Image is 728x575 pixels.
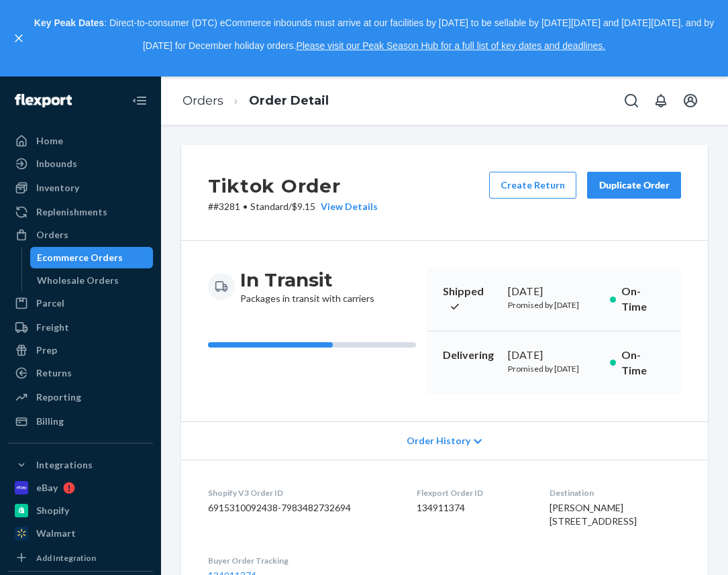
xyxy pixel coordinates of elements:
[8,523,153,544] a: Walmart
[34,17,104,28] strong: Key Peak Dates
[407,434,470,448] span: Order History
[296,40,605,51] a: Please visit our Peak Season Hub for a full list of key dates and deadlines.
[36,297,64,310] div: Parcel
[36,344,57,357] div: Prep
[15,94,72,107] img: Flexport logo
[208,487,395,499] dt: Shopify V3 Order ID
[36,205,107,219] div: Replenishments
[417,487,527,499] dt: Flexport Order ID
[36,552,96,564] div: Add Integration
[30,270,154,291] a: Wholesale Orders
[36,366,72,380] div: Returns
[417,501,527,515] dd: 134911374
[508,363,599,374] p: Promised by [DATE]
[36,228,68,242] div: Orders
[8,130,153,152] a: Home
[36,390,81,404] div: Reporting
[489,172,576,199] button: Create Return
[208,501,395,515] dd: 6915310092438-7983482732694
[36,321,69,334] div: Freight
[8,550,153,566] a: Add Integration
[508,299,599,311] p: Promised by [DATE]
[250,201,289,212] span: Standard
[240,268,374,292] h3: In Transit
[36,504,69,517] div: Shopify
[183,93,223,108] a: Orders
[36,134,63,148] div: Home
[550,487,681,499] dt: Destination
[8,339,153,361] a: Prep
[208,172,378,200] h2: Tiktok Order
[8,201,153,223] a: Replenishments
[508,284,599,299] div: [DATE]
[587,172,681,199] button: Duplicate Order
[621,348,665,378] p: On-Time
[8,153,153,174] a: Inbounds
[36,458,93,472] div: Integrations
[37,274,119,287] div: Wholesale Orders
[172,81,340,121] ol: breadcrumbs
[32,12,716,57] p: : Direct-to-consumer (DTC) eCommerce inbounds must arrive at our facilities by [DATE] to be sella...
[126,87,153,114] button: Close Navigation
[36,181,79,195] div: Inventory
[249,93,329,108] a: Order Detail
[8,362,153,384] a: Returns
[8,386,153,408] a: Reporting
[243,201,248,212] span: •
[36,481,58,494] div: eBay
[8,477,153,499] a: eBay
[599,178,670,192] div: Duplicate Order
[8,500,153,521] a: Shopify
[36,157,77,170] div: Inbounds
[8,317,153,338] a: Freight
[647,87,674,114] button: Open notifications
[443,348,498,363] p: Delivering
[8,411,153,432] a: Billing
[315,200,378,213] button: View Details
[37,251,123,264] div: Ecommerce Orders
[8,177,153,199] a: Inventory
[550,502,637,527] span: [PERSON_NAME] [STREET_ADDRESS]
[30,247,154,268] a: Ecommerce Orders
[618,87,645,114] button: Open Search Box
[8,293,153,314] a: Parcel
[677,87,704,114] button: Open account menu
[8,454,153,476] button: Integrations
[36,527,76,540] div: Walmart
[12,32,25,45] button: close,
[240,268,374,305] div: Packages in transit with carriers
[508,348,599,363] div: [DATE]
[208,200,378,213] p: # #3281 / $9.15
[8,224,153,246] a: Orders
[208,555,395,566] dt: Buyer Order Tracking
[36,415,64,428] div: Billing
[443,284,498,315] p: Shipped
[621,284,665,315] p: On-Time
